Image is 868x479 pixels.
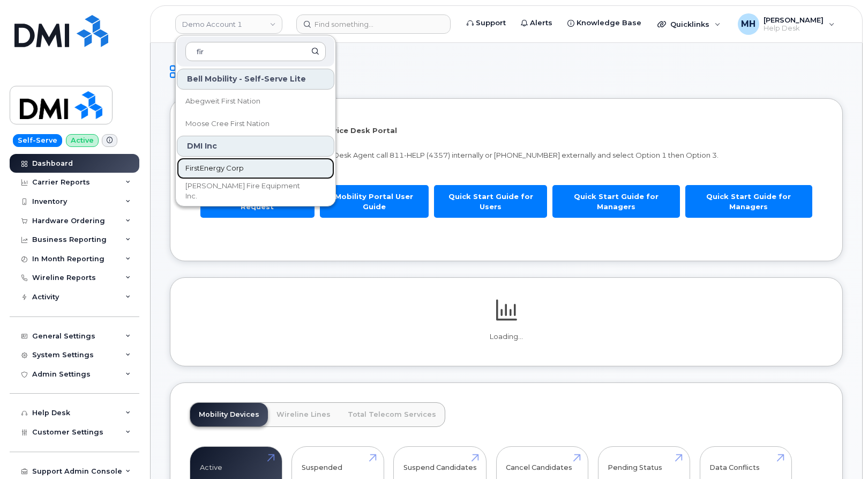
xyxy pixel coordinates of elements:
h1: Dashboard [170,62,843,81]
div: DMI Inc [177,136,334,157]
a: Wireline Lines [268,403,339,426]
p: To speak with a Mobile Device Service Desk Agent call 811-HELP (4357) internally or [PHONE_NUMBER... [198,150,815,160]
div: Bell Mobility - Self-Serve Lite [177,69,334,90]
a: Total Telecom Services [339,403,445,426]
a: Moose Cree First Nation [177,113,334,135]
a: Mobility Devices [190,403,268,426]
a: Abegweit First Nation [177,91,334,112]
a: FirstEnergy Corp [177,158,334,179]
a: Mobility Portal User Guide [320,185,429,218]
p: Loading... [190,332,823,342]
span: FirstEnergy Corp [185,163,244,174]
a: Quick Start Guide for Users [434,185,547,218]
span: Moose Cree First Nation [185,119,270,129]
a: Quick Start Guide for Managers [552,185,679,218]
a: Quick Start Guide for Managers [685,185,812,218]
input: Search [185,42,326,61]
span: Abegweit First Nation [185,96,260,107]
p: Welcome to the Mobile Device Service Desk Portal [198,126,815,136]
a: [PERSON_NAME] Fire Equipment Inc. [177,180,334,202]
span: [PERSON_NAME] Fire Equipment Inc. [185,181,309,202]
